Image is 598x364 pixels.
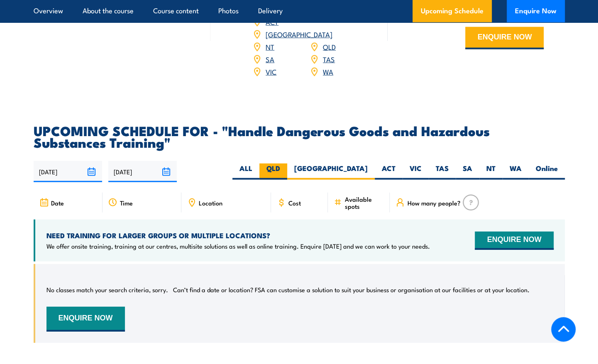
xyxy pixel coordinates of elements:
[46,231,430,240] h4: NEED TRAINING FOR LARGER GROUPS OR MULTIPLE LOCATIONS?
[34,161,102,182] input: From date
[323,42,336,51] a: QLD
[323,66,333,76] a: WA
[266,54,274,64] a: SA
[287,164,375,180] label: [GEOGRAPHIC_DATA]
[266,42,274,51] a: NT
[266,29,332,39] a: [GEOGRAPHIC_DATA]
[403,164,429,180] label: VIC
[51,199,64,206] span: Date
[288,199,301,206] span: Cost
[173,286,530,294] p: Can’t find a date or location? FSA can customise a solution to suit your business or organisation...
[259,164,287,180] label: QLD
[46,286,168,294] p: No classes match your search criteria, sorry.
[456,164,479,180] label: SA
[503,164,529,180] label: WA
[46,242,430,250] p: We offer onsite training, training at our centres, multisite solutions as well as online training...
[108,161,177,182] input: To date
[46,307,125,332] button: ENQUIRE NOW
[120,199,133,206] span: Time
[465,27,544,49] button: ENQUIRE NOW
[232,164,259,180] label: ALL
[479,164,503,180] label: NT
[475,232,553,250] button: ENQUIRE NOW
[199,199,222,206] span: Location
[34,125,565,148] h2: UPCOMING SCHEDULE FOR - "Handle Dangerous Goods and Hazardous Substances Training"
[266,66,276,76] a: VIC
[529,164,565,180] label: Online
[429,164,456,180] label: TAS
[344,195,384,210] span: Available spots
[375,164,403,180] label: ACT
[323,54,335,64] a: TAS
[407,199,460,206] span: How many people?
